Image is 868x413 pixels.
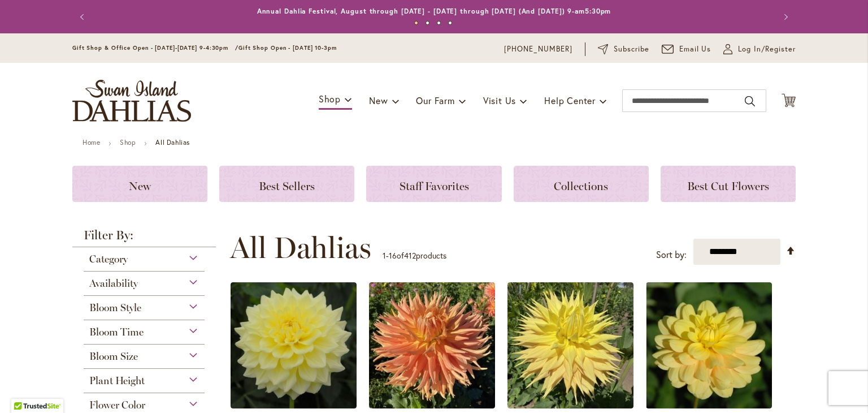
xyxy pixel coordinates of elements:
span: Flower Color [89,399,145,411]
a: Best Cut Flowers [661,166,796,202]
button: 3 of 4 [437,21,441,25]
img: A-Peeling [231,282,357,408]
a: Email Us [662,44,711,55]
span: Log In/Register [738,44,796,55]
span: Shop [319,93,341,105]
span: Help Center [544,94,596,106]
span: Subscribe [614,44,649,55]
strong: Filter By: [72,229,216,247]
span: New [129,179,151,193]
span: Our Farm [416,94,454,106]
span: Email Us [679,44,711,55]
span: Visit Us [483,94,516,106]
span: Best Sellers [259,179,315,193]
span: Best Cut Flowers [687,179,769,193]
span: Bloom Style [89,302,141,314]
a: store logo [72,80,191,122]
button: 1 of 4 [414,21,418,25]
span: Plant Height [89,375,145,387]
img: AC BEN [369,282,495,408]
a: Shop [120,138,136,147]
a: AHOY MATEY [646,400,772,411]
span: 16 [389,250,397,261]
span: Gift Shop Open - [DATE] 10-3pm [238,44,337,51]
a: Staff Favorites [366,166,501,202]
span: All Dahlias [230,231,371,265]
span: Availability [89,277,138,290]
img: AHOY MATEY [646,282,772,408]
a: Best Sellers [219,166,354,202]
span: Category [89,253,128,265]
span: 1 [383,250,386,261]
button: 2 of 4 [426,21,429,25]
a: A-Peeling [231,400,357,411]
span: Gift Shop & Office Open - [DATE]-[DATE] 9-4:30pm / [72,44,238,51]
a: Home [83,138,100,147]
a: AC BEN [369,400,495,411]
span: Bloom Size [89,350,138,363]
a: AC Jeri [507,400,633,411]
a: [PHONE_NUMBER] [504,44,572,55]
span: New [369,94,388,106]
span: Bloom Time [89,326,144,338]
button: Previous [72,6,95,28]
p: - of products [383,247,446,265]
a: Log In/Register [723,44,796,55]
strong: All Dahlias [155,138,190,147]
a: Collections [514,166,649,202]
span: 412 [404,250,416,261]
img: AC Jeri [507,282,633,408]
a: New [72,166,207,202]
button: Next [773,6,796,28]
a: Subscribe [598,44,649,55]
a: Annual Dahlia Festival, August through [DATE] - [DATE] through [DATE] (And [DATE]) 9-am5:30pm [257,7,611,15]
span: Collections [554,179,608,193]
label: Sort by: [656,244,687,265]
button: 4 of 4 [448,21,452,25]
span: Staff Favorites [400,179,469,193]
iframe: Launch Accessibility Center [8,373,40,405]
